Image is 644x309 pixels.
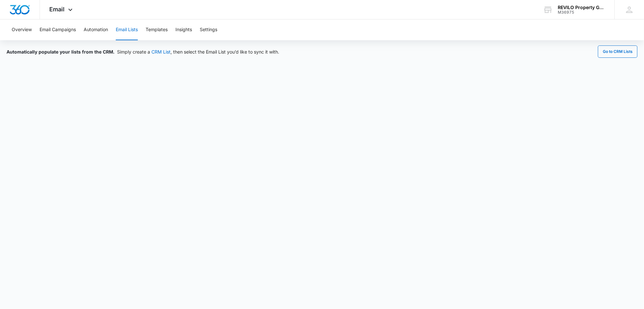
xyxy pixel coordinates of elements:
[6,48,279,55] div: Simply create a , then select the Email List you’d like to sync it with.
[40,19,76,40] button: Email Campaigns
[200,19,217,40] button: Settings
[146,19,168,40] button: Templates
[116,19,138,40] button: Email Lists
[175,19,192,40] button: Insights
[151,49,171,55] a: CRM List
[558,5,605,10] div: account name
[6,49,114,55] span: Automatically populate your lists from the CRM.
[12,19,32,40] button: Overview
[84,19,108,40] button: Automation
[598,45,638,58] button: Go to CRM Lists
[558,10,605,15] div: account id
[50,6,65,13] span: Email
